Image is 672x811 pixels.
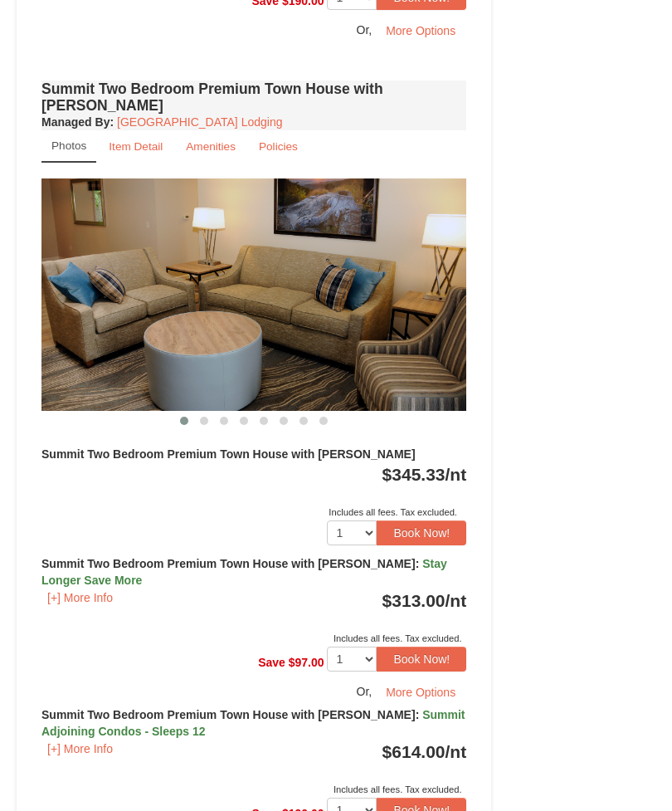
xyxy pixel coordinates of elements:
[41,178,466,411] img: 18876286-225-aee846a8.png
[357,685,373,698] span: Or,
[175,130,246,163] a: Amenities
[377,520,466,545] button: Book Now!
[41,781,466,798] div: Includes all fees. Tax excluded.
[375,680,466,705] button: More Options
[51,139,86,152] small: Photos
[382,591,446,610] span: $313.00
[41,504,466,520] div: Includes all fees. Tax excluded.
[357,23,373,37] span: Or,
[382,465,467,484] strong: $345.33
[416,557,420,570] span: :
[375,18,466,43] button: More Options
[41,557,447,587] span: Stay Longer Save More
[186,140,236,153] small: Amenities
[289,656,324,669] span: $97.00
[98,130,173,163] a: Item Detail
[41,630,466,647] div: Includes all fees. Tax excluded.
[41,708,465,738] strong: Summit Two Bedroom Premium Town House with [PERSON_NAME]
[41,557,447,587] strong: Summit Two Bedroom Premium Town House with [PERSON_NAME]
[446,742,467,761] span: /nt
[41,130,96,163] a: Photos
[41,589,119,607] button: [+] More Info
[41,740,119,758] button: [+] More Info
[446,465,467,484] span: /nt
[41,447,416,461] strong: Summit Two Bedroom Premium Town House with [PERSON_NAME]
[377,647,466,672] button: Book Now!
[446,591,467,610] span: /nt
[109,140,163,153] small: Item Detail
[117,115,282,129] a: [GEOGRAPHIC_DATA] Lodging
[416,708,420,721] span: :
[41,708,465,738] span: Summit Adjoining Condos - Sleeps 12
[258,656,285,669] span: Save
[41,115,114,129] strong: :
[248,130,309,163] a: Policies
[41,115,110,129] span: Managed By
[259,140,298,153] small: Policies
[41,81,466,114] h4: Summit Two Bedroom Premium Town House with [PERSON_NAME]
[382,742,446,761] span: $614.00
